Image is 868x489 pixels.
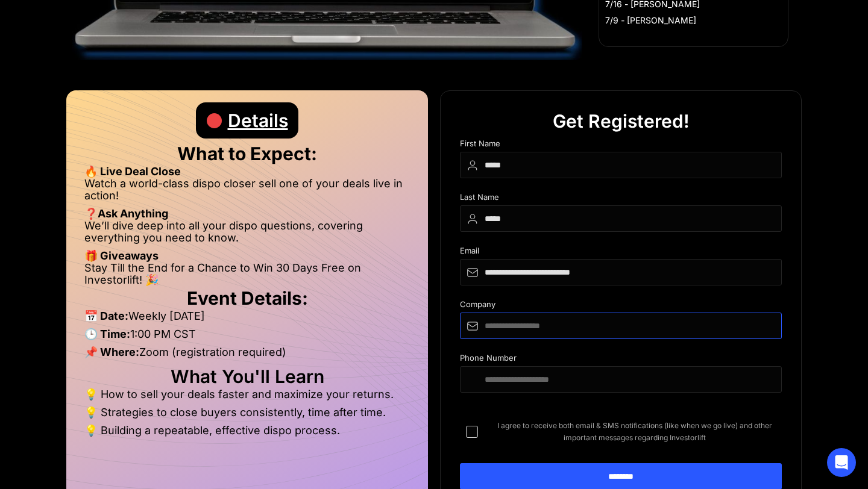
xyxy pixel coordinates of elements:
li: 💡 Building a repeatable, effective dispo process. [84,425,410,437]
strong: 🎁 Giveaways [84,249,159,262]
strong: 🕒 Time: [84,328,130,340]
strong: What to Expect: [177,143,317,164]
strong: 📅 Date: [84,310,128,322]
div: Company [460,300,782,313]
div: Email [460,246,782,259]
li: Watch a world-class dispo closer sell one of your deals live in action! [84,178,410,208]
div: Details [228,102,288,139]
div: Last Name [460,193,782,205]
strong: ❓Ask Anything [84,207,168,220]
div: Phone Number [460,354,782,366]
li: Stay Till the End for a Chance to Win 30 Days Free on Investorlift! 🎉 [84,262,410,286]
span: I agree to receive both email & SMS notifications (like when we go live) and other important mess... [488,420,782,444]
strong: Event Details: [187,287,308,309]
li: We’ll dive deep into all your dispo questions, covering everything you need to know. [84,220,410,250]
strong: 📌 Where: [84,346,139,358]
div: First Name [460,139,782,152]
li: 💡 Strategies to close buyers consistently, time after time. [84,406,410,425]
li: Zoom (registration required) [84,346,410,364]
li: 1:00 PM CST [84,328,410,346]
div: Open Intercom Messenger [827,448,856,477]
strong: 🔥 Live Deal Close [84,165,181,178]
li: Weekly [DATE] [84,310,410,328]
div: Get Registered! [553,103,690,139]
h2: What You'll Learn [84,370,410,382]
li: 💡 How to sell your deals faster and maximize your returns. [84,388,410,406]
